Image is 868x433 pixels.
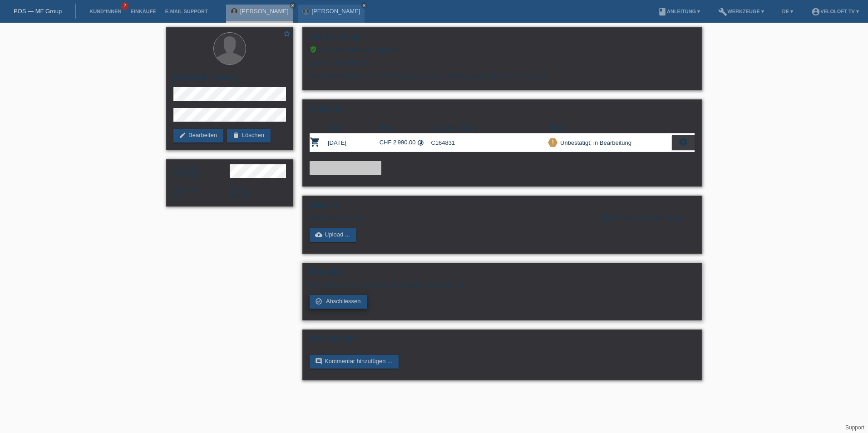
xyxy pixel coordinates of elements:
[328,123,380,133] th: Datum
[283,30,291,39] a: star_border
[714,9,769,14] a: buildWerkzeuge ▾
[550,139,556,145] i: priority_high
[328,133,380,152] td: [DATE]
[310,104,695,118] h2: Einkäufe
[778,9,798,14] a: DE ▾
[811,7,820,16] i: account_circle
[310,335,695,348] h2: Kommentare
[230,192,252,199] span: Deutsch
[310,46,317,53] i: verified_user
[173,165,198,171] span: Geschlecht
[310,32,695,46] h2: Autorisierung
[283,30,291,38] i: star_border
[315,164,322,171] i: add_shopping_cart
[310,228,356,242] a: cloud_uploadUpload ...
[310,53,695,79] div: Limite: CHF 10'500.00
[310,214,587,221] div: Noch keine Dateien
[431,123,548,133] th: Kundennummer
[230,186,248,192] span: Sprache
[718,7,727,16] i: build
[845,424,864,431] a: Support
[14,8,62,15] a: POS — MF Group
[312,8,360,15] a: [PERSON_NAME]
[380,123,431,133] th: Betrag
[362,3,366,8] i: close
[126,9,160,14] a: Einkäufe
[173,129,223,143] a: editBearbeiten
[310,46,695,53] div: Die Autorisierung war erfolgreich.
[310,281,695,288] p: Der Einkauf ist noch offen und muss abgeschlossen werden.
[310,268,695,281] h2: Workflow
[310,295,367,309] a: check_circle_outline Abschliessen
[557,138,631,148] div: Unbestätigt, in Bearbeitung
[380,133,431,152] td: CHF 2'990.00
[173,186,198,192] span: Nationalität
[173,74,286,87] h2: [PERSON_NAME]
[310,355,399,369] a: commentKommentar hinzufügen ...
[179,132,186,139] i: edit
[658,7,667,16] i: book
[227,129,271,143] a: deleteLöschen
[653,9,705,14] a: bookAnleitung ▾
[315,298,322,305] i: check_circle_outline
[598,214,606,221] i: info_outline
[291,3,295,8] i: close
[85,9,126,14] a: Kund*innen
[315,358,322,365] i: comment
[417,139,424,146] i: Fixe Raten (24 Raten)
[431,133,548,152] td: C164831
[161,9,212,14] a: E-Mail Support
[315,231,322,238] i: cloud_upload
[173,192,182,199] span: Schweiz
[121,2,128,10] span: 2
[310,161,381,175] a: add_shopping_cartEinkauf hinzufügen
[173,164,230,178] div: Männlich
[310,201,695,214] h2: Dateien
[232,132,240,139] i: delete
[326,298,361,305] span: Abschliessen
[310,137,321,148] i: POSP00027036
[310,74,695,79] p: Seit der Autorisierung wurde ein Einkauf hinzugefügt, welcher eine zukünftige Autorisierung und d...
[807,9,863,14] a: account_circleVeloLoft TV ▾
[678,137,688,147] i: settings
[290,2,296,9] a: close
[548,123,672,133] th: Status
[361,2,367,9] a: close
[598,214,695,221] div: Keine Dokumente notwendig
[240,8,289,15] a: [PERSON_NAME]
